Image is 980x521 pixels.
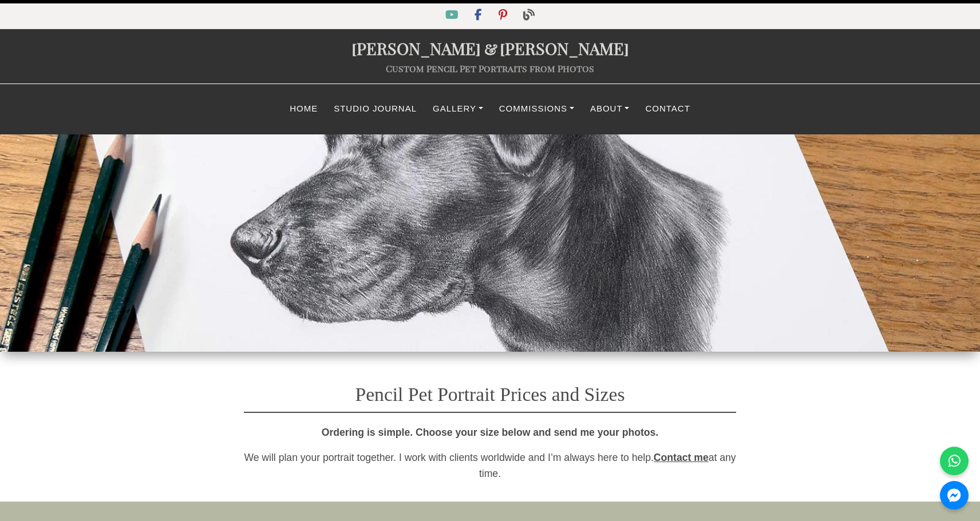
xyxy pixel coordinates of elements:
a: Contact me [654,452,709,463]
a: YouTube [438,11,468,21]
a: Pinterest [492,11,516,21]
p: We will plan your portrait together. I work with clients worldwide and I’m always here to help. a... [244,450,736,482]
a: Messenger [940,481,969,510]
a: Contact [637,98,698,120]
a: [PERSON_NAME]&[PERSON_NAME] [351,37,629,59]
a: Gallery [425,98,491,120]
h1: Pencil Pet Portrait Prices and Sizes [244,366,736,413]
a: About [582,98,638,120]
a: Blog [516,11,542,21]
a: Facebook [468,11,491,21]
a: WhatsApp [940,447,969,475]
a: Home [282,98,326,120]
a: Commissions [491,98,582,120]
a: Studio Journal [326,98,425,120]
span: & [481,37,500,59]
a: Custom Pencil Pet Portraits from Photos [386,62,594,74]
p: Ordering is simple. Choose your size below and send me your photos. [244,424,736,440]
